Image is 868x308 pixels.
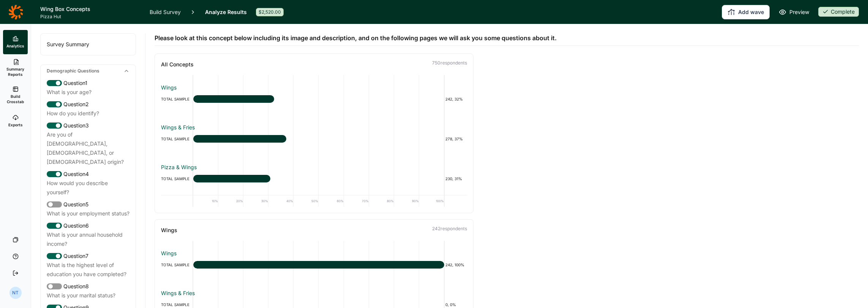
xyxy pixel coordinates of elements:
[41,34,136,55] div: Survey Summary
[3,54,28,82] a: Summary Reports
[47,291,129,300] div: What is your marital status?
[161,60,194,69] h3: All Concepts
[47,282,129,291] div: Question 8
[6,94,25,104] span: Build Crosstab
[47,88,129,97] div: What is your age?
[218,195,243,207] div: 20%
[444,134,467,143] div: 278, 37%
[161,260,193,269] div: TOTAL SAMPLE
[243,195,268,207] div: 30%
[41,65,136,77] div: Demographic Questions
[8,122,23,127] span: Exports
[256,8,284,16] div: $2,520.00
[47,170,129,179] div: Question 4
[789,8,809,17] span: Preview
[47,209,129,218] div: What is your employment status?
[47,179,129,197] div: How would you describe yourself?
[155,33,557,42] span: Please look at this concept below including its image and description, and on the following pages...
[47,261,129,279] div: What is the highest level of education you have completed?
[161,289,467,297] div: Wings & Fries
[294,195,319,207] div: 50%
[47,130,129,167] div: Are you of [DEMOGRAPHIC_DATA], [DEMOGRAPHIC_DATA], or [DEMOGRAPHIC_DATA] origin?
[47,100,129,109] div: Question 2
[3,109,28,133] a: Exports
[161,250,467,257] div: Wings
[3,82,28,109] a: Build Crosstab
[161,134,193,143] div: TOTAL SAMPLE
[9,287,22,299] div: NT
[161,163,467,171] div: Pizza & Wings
[40,14,140,20] span: Pizza Hut
[319,195,344,207] div: 60%
[177,226,467,235] p: 242 respondent s
[47,221,129,230] div: Question 6
[161,174,193,183] div: TOTAL SAMPLE
[47,121,129,130] div: Question 3
[161,84,467,91] div: Wings
[47,79,129,88] div: Question 1
[161,124,467,131] div: Wings & Fries
[444,174,467,183] div: 230, 31%
[6,66,25,77] span: Summary Reports
[40,5,140,14] h1: Wing Box Concepts
[3,30,28,54] a: Analytics
[194,60,467,69] p: 750 respondent s
[444,94,467,104] div: 242, 32%
[161,226,177,235] h3: Wings
[6,43,24,49] span: Analytics
[268,195,294,207] div: 40%
[193,195,218,207] div: 10%
[419,195,444,207] div: 100%
[369,195,394,207] div: 80%
[818,7,859,17] button: Complete
[47,230,129,248] div: What is your annual household income?
[344,195,369,207] div: 70%
[47,251,129,261] div: Question 7
[779,8,809,17] a: Preview
[818,7,859,17] div: Complete
[47,200,129,209] div: Question 5
[394,195,419,207] div: 90%
[161,94,193,104] div: TOTAL SAMPLE
[722,5,770,19] button: Add wave
[47,109,129,118] div: How do you identify?
[444,260,467,269] div: 242, 100%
